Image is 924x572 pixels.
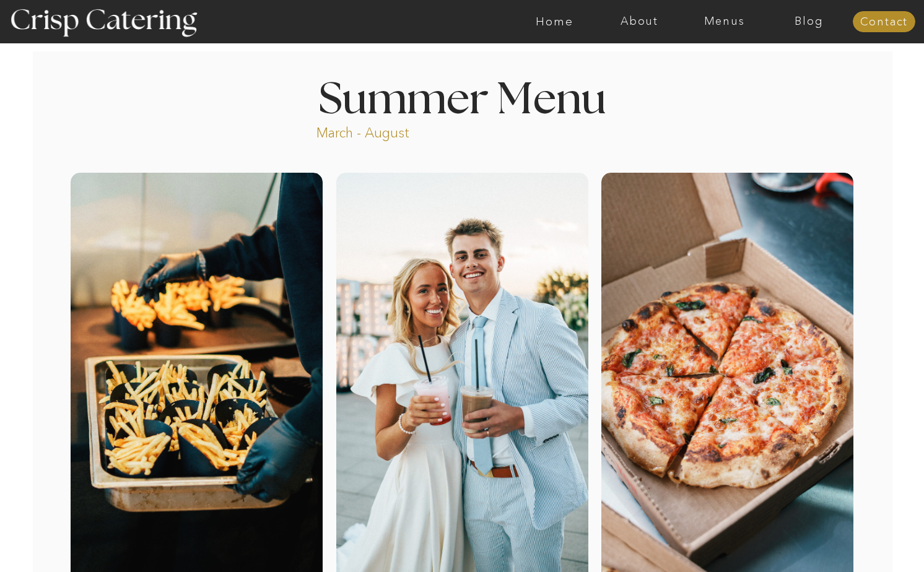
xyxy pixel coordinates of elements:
h1: Summer Menu [290,79,634,115]
a: Home [512,15,597,28]
p: March - August [316,124,487,138]
a: About [597,15,682,28]
a: Contact [853,16,915,28]
a: Blog [767,15,852,28]
a: Menus [682,15,767,28]
iframe: podium webchat widget bubble [800,510,924,572]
